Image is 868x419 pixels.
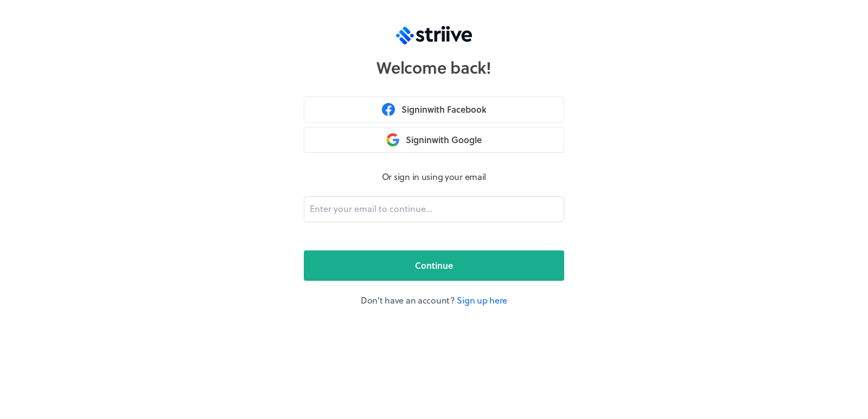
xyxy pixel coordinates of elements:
[304,127,564,153] button: Signinwith Google
[304,250,564,281] button: Continue
[304,170,564,183] p: Or sign in using your email
[396,26,472,44] img: logo-trans.svg
[376,57,491,77] h1: Welcome back!
[304,196,564,222] input: Enter your email to continue...
[457,294,507,306] a: Sign up here
[304,294,564,307] p: Don't have an account?
[304,96,564,123] button: Signinwith Facebook
[415,259,453,272] span: Continue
